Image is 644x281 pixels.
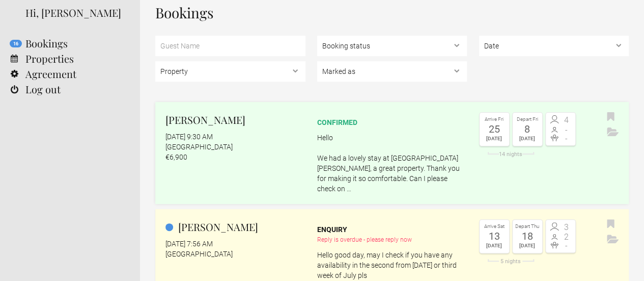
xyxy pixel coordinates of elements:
[604,232,621,247] button: Archive
[165,219,305,235] h2: [PERSON_NAME]
[155,5,629,20] h1: Bookings
[317,133,467,194] p: Hello We had a lovely stay at [GEOGRAPHIC_DATA][PERSON_NAME], a great property. Thank you for mak...
[482,124,507,134] div: 25
[25,5,125,20] div: Hi, [PERSON_NAME]
[561,233,573,241] span: 2
[317,235,467,245] div: Reply is overdue - please reply now
[515,115,540,124] div: Depart Fri
[515,222,540,231] div: Depart Thu
[482,231,507,241] div: 13
[479,36,629,56] select: ,
[604,125,621,140] button: Archive
[479,151,543,157] div: 14 nights
[155,102,629,204] a: [PERSON_NAME] [DATE] 9:30 AM [GEOGRAPHIC_DATA] €6,900 confirmed Hello We had a lovely stay at [GE...
[515,231,540,241] div: 18
[482,134,507,143] div: [DATE]
[561,116,573,124] span: 4
[317,250,467,280] p: Hello good day, may I check if you have any availability in the second from [DATE] or third week ...
[165,153,187,161] flynt-currency: €6,900
[482,241,507,250] div: [DATE]
[165,240,213,248] flynt-date-display: [DATE] 7:56 AM
[604,110,617,125] button: Bookmark
[604,217,617,232] button: Bookmark
[165,112,305,127] h2: [PERSON_NAME]
[479,259,543,264] div: 5 nights
[165,133,213,141] flynt-date-display: [DATE] 9:30 AM
[165,249,305,259] div: [GEOGRAPHIC_DATA]
[317,36,467,56] select: , ,
[561,135,573,143] span: -
[10,40,22,47] flynt-notification-badge: 16
[561,242,573,250] span: -
[317,61,467,82] select: , , ,
[317,224,467,235] div: Enquiry
[515,241,540,250] div: [DATE]
[165,142,305,152] div: [GEOGRAPHIC_DATA]
[482,115,507,124] div: Arrive Fri
[482,222,507,231] div: Arrive Sat
[561,126,573,134] span: -
[155,36,305,56] input: Guest Name
[515,134,540,143] div: [DATE]
[317,117,467,127] div: confirmed
[515,124,540,134] div: 8
[561,223,573,232] span: 3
